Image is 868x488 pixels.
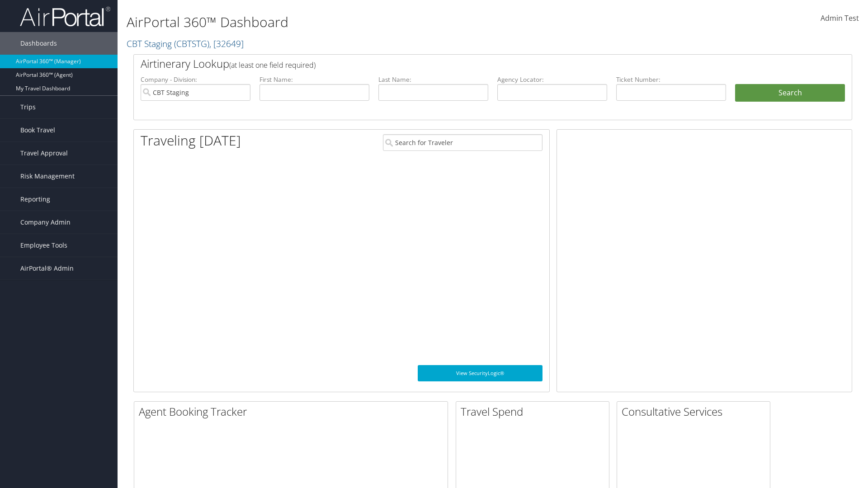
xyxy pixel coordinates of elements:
h1: AirPortal 360™ Dashboard [127,13,615,32]
h1: Traveling [DATE] [141,131,241,150]
span: , [ 32649 ] [209,38,244,50]
label: Ticket Number: [616,75,726,84]
span: Trips [20,96,36,118]
span: Dashboards [20,32,57,55]
span: (at least one field required) [229,60,316,70]
a: Admin Test [821,5,859,33]
span: Company Admin [20,211,71,234]
label: First Name: [259,75,369,84]
label: Last Name: [378,75,488,84]
span: Admin Test [821,13,859,23]
span: Risk Management [20,165,75,188]
span: Reporting [20,188,50,211]
label: Agency Locator: [497,75,607,84]
span: Travel Approval [20,142,68,164]
span: AirPortal® Admin [20,257,74,280]
h2: Agent Booking Tracker [139,404,448,419]
label: Company - Division: [141,75,250,84]
h2: Airtinerary Lookup [141,56,785,71]
input: Search for Traveler [383,134,542,151]
img: airportal-logo.png [20,6,110,27]
h2: Consultative Services [622,404,770,419]
span: Book Travel [20,119,55,141]
button: Search [735,84,845,102]
a: CBT Staging [127,38,244,50]
span: Employee Tools [20,234,67,257]
span: ( CBTSTG ) [174,38,209,50]
h2: Travel Spend [461,404,609,419]
a: View SecurityLogic® [418,365,542,381]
